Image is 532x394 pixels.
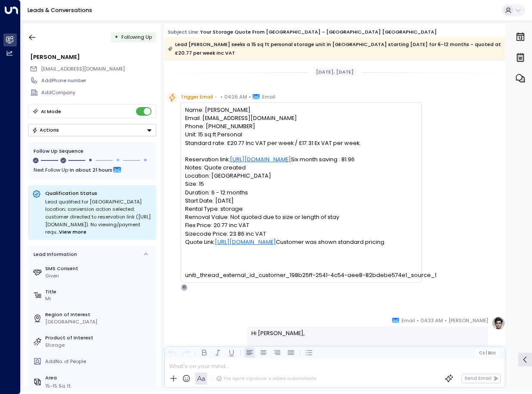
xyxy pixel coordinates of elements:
[417,316,419,325] span: •
[41,89,156,96] div: AddCompany
[45,318,153,326] div: [GEOGRAPHIC_DATA]
[45,382,71,390] div: 15-15 Sq. ft.
[45,311,153,318] label: Region of Interest
[45,358,153,365] div: AddNo. of People
[34,148,151,155] div: Follow Up Sequence
[28,124,156,136] div: Button group with a nested menu
[448,316,488,325] span: [PERSON_NAME]
[59,228,87,236] span: View more
[421,316,443,325] span: 04:33 AM
[34,165,151,175] div: Next Follow Up:
[32,127,59,133] div: Actions
[41,65,125,73] span: tmatthew987412365@gmail.com
[215,238,276,246] a: [URL][DOMAIN_NAME]
[41,65,125,72] span: [EMAIL_ADDRESS][DOMAIN_NAME]
[45,288,153,295] label: Title
[168,28,199,35] span: Subject Line:
[45,198,152,236] div: Lead qualified for [GEOGRAPHIC_DATA] location; conversion action selected: customer directed to r...
[45,190,152,197] p: Qualification Status
[181,348,191,358] button: Redo
[313,67,357,77] div: [DATE], [DATE]
[45,374,153,382] label: Area
[167,348,177,358] button: Undo
[30,53,156,61] div: [PERSON_NAME]
[41,107,61,116] div: AI Mode
[45,342,153,349] div: Storage
[45,272,153,280] div: Given
[486,351,487,355] span: |
[402,316,415,325] span: Email
[70,165,112,175] span: In about 21 hours
[28,124,156,136] button: Actions
[445,316,447,325] span: •
[216,376,316,382] div: The agent signature is added automatically
[492,316,505,330] img: profile-logo.png
[45,265,153,272] label: SMS Consent
[262,92,275,101] span: Email
[479,351,496,355] span: Cc Bcc
[181,284,188,291] div: O
[215,92,217,101] span: •
[31,251,77,258] div: Lead Information
[28,6,92,14] a: Leads & Conversations
[185,106,417,279] pre: Name: [PERSON_NAME] Email: [EMAIL_ADDRESS][DOMAIN_NAME] Phone: [PHONE_NUMBER] Unit: 15 sq ft Pers...
[168,40,501,57] div: Lead [PERSON_NAME] seeks a 15 sq ft personal storage unit in [GEOGRAPHIC_DATA] starting [DATE] fo...
[220,92,223,101] span: •
[476,350,498,356] button: Cc|Bcc
[41,77,156,84] div: AddPhone number
[200,28,437,36] div: Your storage quote from [GEOGRAPHIC_DATA] - [GEOGRAPHIC_DATA] [GEOGRAPHIC_DATA]
[121,34,152,40] span: Following Up
[45,334,153,342] label: Product of Interest
[45,295,153,302] div: Mr
[224,92,247,101] span: 04:26 AM
[114,31,118,43] div: •
[181,92,213,101] span: Trigger Email
[230,155,291,163] a: [URL][DOMAIN_NAME]
[249,92,251,101] span: •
